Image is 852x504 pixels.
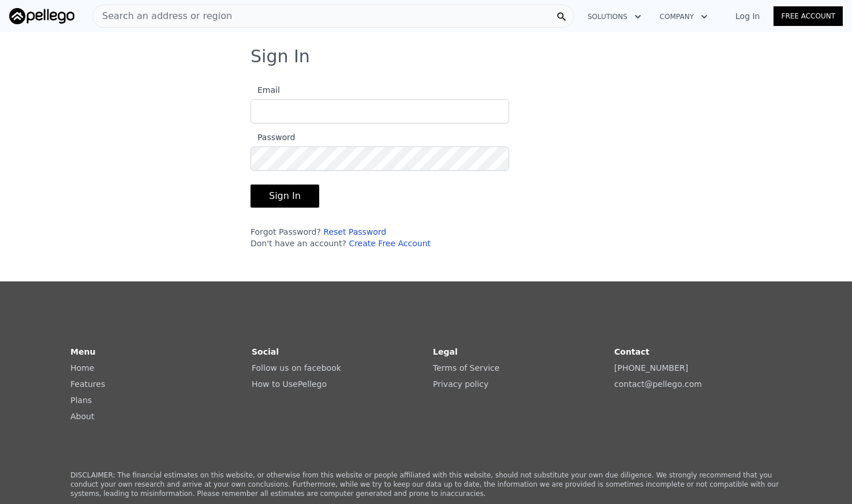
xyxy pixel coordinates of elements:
[70,379,105,389] a: Features
[349,239,431,248] a: Create Free Account
[433,379,488,389] a: Privacy policy
[251,85,280,95] span: Email
[70,363,94,373] a: Home
[70,412,94,421] a: About
[251,226,509,249] div: Forgot Password? Don't have an account?
[651,6,717,27] button: Company
[252,379,327,389] a: How to UsePellego
[433,347,458,356] strong: Legal
[614,363,688,373] a: [PHONE_NUMBER]
[773,6,843,26] a: Free Account
[70,347,95,356] strong: Menu
[70,471,782,498] p: DISCLAIMER: The financial estimates on this website, or otherwise from this website or people aff...
[578,6,651,27] button: Solutions
[433,363,499,373] a: Terms of Service
[722,10,773,22] a: Log In
[252,363,341,373] a: Follow us on facebook
[9,8,74,24] img: Pellego
[251,133,295,142] span: Password
[93,9,232,23] span: Search an address or region
[323,227,386,236] a: Reset Password
[614,347,649,356] strong: Contact
[251,185,319,208] button: Sign In
[614,379,702,389] a: contact@pellego.com
[251,146,509,171] input: Password
[251,46,601,67] h3: Sign In
[251,99,509,123] input: Email
[252,347,279,356] strong: Social
[70,396,92,405] a: Plans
